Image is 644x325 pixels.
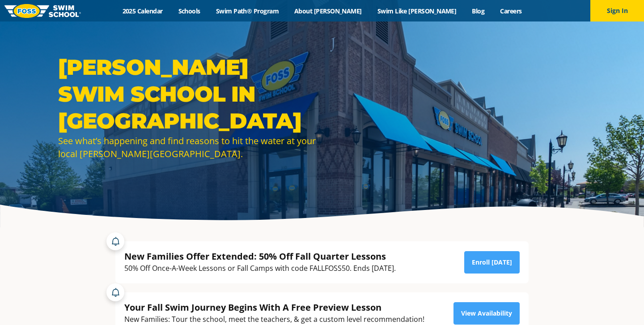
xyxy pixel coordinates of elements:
[464,7,492,15] a: Blog
[453,302,520,325] a: View Availability
[4,4,81,18] img: FOSS Swim School Logo
[58,134,318,160] div: See what’s happening and find reasons to hit the water at your local [PERSON_NAME][GEOGRAPHIC_DATA].
[170,7,208,15] a: Schools
[369,7,464,15] a: Swim Like [PERSON_NAME]
[208,7,286,15] a: Swim Path® Program
[287,7,370,15] a: About [PERSON_NAME]
[124,301,424,313] div: Your Fall Swim Journey Begins With A Free Preview Lesson
[124,262,396,274] div: 50% Off Once-A-Week Lessons or Fall Camps with code FALLFOSS50. Ends [DATE].
[464,251,520,274] a: Enroll [DATE]
[114,7,170,15] a: 2025 Calendar
[58,54,318,134] h1: [PERSON_NAME] Swim School in [GEOGRAPHIC_DATA]
[492,7,530,15] a: Careers
[124,250,396,262] div: New Families Offer Extended: 50% Off Fall Quarter Lessons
